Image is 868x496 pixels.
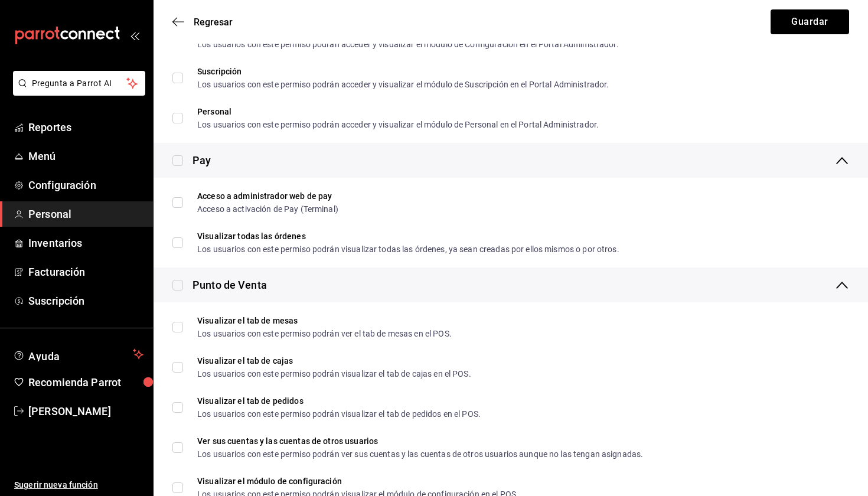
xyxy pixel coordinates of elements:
[197,329,452,338] div: Los usuarios con este permiso podrán ver el tab de mesas en el POS.
[192,152,211,168] div: Pay
[197,437,643,445] div: Ver sus cuentas y las cuentas de otros usuarios
[28,374,143,390] span: Recomienda Parrot
[197,67,609,76] div: Suscripción
[197,120,599,129] div: Los usuarios con este permiso podrán acceder y visualizar el módulo de Personal en el Portal Admi...
[197,357,471,365] div: Visualizar el tab de cajas
[28,293,143,309] span: Suscripción
[197,205,338,213] div: Acceso a activación de Pay (Terminal)
[28,177,143,193] span: Configuración
[14,479,143,491] span: Sugerir nueva función
[197,477,518,485] div: Visualizar el módulo de configuración
[197,397,481,405] div: Visualizar el tab de pedidos
[197,107,599,116] div: Personal
[197,192,338,200] div: Acceso a administrador web de pay
[28,264,143,280] span: Facturación
[8,86,145,98] a: Pregunta a Parrot AI
[197,245,619,253] div: Los usuarios con este permiso podrán visualizar todas las órdenes, ya sean creadas por ellos mism...
[28,235,143,251] span: Inventarios
[197,316,452,325] div: Visualizar el tab de mesas
[28,119,143,135] span: Reportes
[28,206,143,222] span: Personal
[197,450,643,458] div: Los usuarios con este permiso podrán ver sus cuentas y las cuentas de otros usuarios aunque no la...
[197,40,619,48] div: Los usuarios con este permiso podrán acceder y visualizar el módulo de Configuración en el Portal...
[197,370,471,378] div: Los usuarios con este permiso podrán visualizar el tab de cajas en el POS.
[172,17,233,28] button: Regresar
[197,80,609,89] div: Los usuarios con este permiso podrán acceder y visualizar el módulo de Suscripción en el Portal A...
[197,410,481,418] div: Los usuarios con este permiso podrán visualizar el tab de pedidos en el POS.
[192,277,267,293] div: Punto de Venta
[771,9,849,34] button: Guardar
[197,232,619,240] div: Visualizar todas las órdenes
[28,403,143,419] span: [PERSON_NAME]
[28,148,143,164] span: Menú
[28,347,128,361] span: Ayuda
[32,77,127,90] span: Pregunta a Parrot AI
[13,71,145,96] button: Pregunta a Parrot AI
[194,17,233,28] span: Regresar
[130,31,139,40] button: open_drawer_menu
